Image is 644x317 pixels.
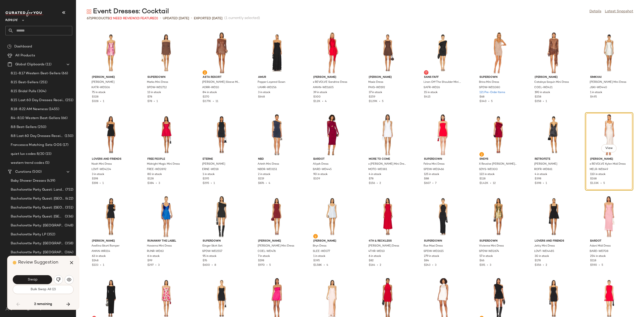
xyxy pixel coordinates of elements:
span: $876 [258,182,264,185]
span: $415 [424,95,430,99]
img: svg%3e [7,44,12,49]
span: 279 in stock [424,254,439,258]
span: 1 [157,100,158,103]
span: X Revolve [PERSON_NAME] Mini Dress [479,162,517,166]
span: x REVOLVE Sandrine Dress [313,80,347,84]
span: Midnight Magic Mini Dress [147,162,180,166]
span: 8.15 Last 60 Day Dresses Receipt [11,98,64,103]
span: 4 [269,182,270,185]
img: ERNE-WD18_V1.jpg [199,114,244,155]
span: 8.4-8.10 Western Best-Sellers [11,116,60,121]
span: Francesca Matching Sets OOS [11,143,62,148]
span: SIMKHAI [590,75,628,79]
span: 1 in stock [313,254,325,258]
span: superdown [479,239,517,243]
span: 39 in stock [313,91,327,95]
span: • [152,100,157,103]
img: SPDW-WD1080_V1.jpg [476,32,521,74]
span: LOVF-WD4485 [534,249,554,253]
span: [PERSON_NAME] [313,239,351,243]
img: 4THR-WD10_V1.jpg [365,196,410,237]
img: cfy_white_logo.C9jOOHJF.svg [5,10,43,17]
span: retrofete [535,157,573,161]
span: SLEE-WD377 [313,249,330,253]
span: $248 [92,259,98,263]
span: (304) [36,89,46,94]
span: • [98,182,102,185]
span: $259 [369,95,375,99]
span: 8.8 Best-Sellers [11,125,37,130]
span: NBDR-WD3151 [258,168,277,172]
span: (5) [44,160,49,166]
span: $648 [258,95,265,99]
span: $295 [203,177,209,181]
span: $258 [535,100,541,103]
span: Lovers and Friends [92,157,130,161]
span: ASTA RESORT [203,75,241,79]
span: 15 in stock [424,91,438,95]
span: $118 [479,177,485,181]
span: 4th & Reckless [369,239,407,243]
span: SPDW-WD2674 [479,249,499,253]
span: $128 [147,177,154,181]
span: 8.8 Last 60 Day Dresses Receipts Best-Sellers [11,134,64,139]
img: MELR-WD649_V1.jpg [587,114,632,155]
img: LOVF-WD4234_V1.jpg [88,114,133,155]
span: Runaway The Label [147,239,185,243]
img: SPDW-WD2466_V1.jpg [420,114,466,155]
span: Pepper Layered Gown [258,80,285,84]
img: svg%3e [5,307,9,311]
span: quiet lux codes 8/20 [11,151,44,157]
img: COEL-WD476_V1.jpg [254,196,300,237]
span: 125 in stock [424,172,439,177]
span: RUNR-WD63 [147,249,164,253]
span: 8.18-8.22 AM Newness [11,107,48,112]
span: 4 in stock [535,172,547,177]
span: (352) [46,232,55,237]
span: [PERSON_NAME] [258,239,296,243]
span: 57 in stock [479,254,493,258]
span: • [98,100,103,103]
span: (1455) [48,107,59,112]
span: $1.29K [369,100,377,103]
span: • [377,100,382,103]
a: Latest Snapshot [605,9,633,14]
span: (752) [64,187,73,192]
img: UAMR-WD256_V1.jpg [254,32,300,74]
span: $398 [535,182,541,185]
span: Baby Shower Dresses [11,178,46,183]
span: 11 [216,100,218,103]
span: SPDW-WD2615 [424,249,444,253]
span: 30 in stock [535,254,549,258]
span: x REVOLVE Kylen Midi Dress [590,162,626,166]
img: svg%3e [425,71,428,74]
span: 4 in stock [369,172,381,177]
span: $328 [92,100,98,103]
span: $384 [147,182,154,185]
span: (250) [37,125,46,130]
span: KATR-WD506 [91,86,110,90]
span: Bachelorette Party Guest: [GEOGRAPHIC_DATA] [11,196,64,201]
img: ROFR-WD861_V1.jpg [531,114,576,155]
span: BARD-WD445 [313,168,332,172]
span: Noah Mini Dress [91,162,112,166]
span: Cataleya Sequin Mini Dress [534,80,569,84]
span: x [PERSON_NAME] Mini Dress [368,162,406,166]
span: 4 [325,100,327,103]
img: MOTO-WD381_V1.jpg [365,114,410,155]
span: Linen Off The Shoulder Mini With Belt [424,80,462,84]
span: SDYS-WD300 [479,168,498,172]
span: 1 [546,100,547,103]
img: SPDW-WD2557_V1.jpg [199,196,244,237]
span: MORE TO COME [369,157,407,161]
span: 1 in stock [590,91,602,95]
span: Jetty Mini Dress [534,244,555,248]
span: Felina Mini Dress [424,162,445,166]
span: Brina Mini Dress [479,80,499,84]
span: 8.11-8.17 Western Best-Sellers [11,71,61,76]
img: SPDW-WD2615_V1.jpg [420,196,466,237]
span: NBD [258,157,296,161]
span: MOTO-WD381 [368,168,387,172]
span: $300 [313,95,321,99]
span: Bachelorette Party: [GEOGRAPHIC_DATA] [11,223,64,228]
